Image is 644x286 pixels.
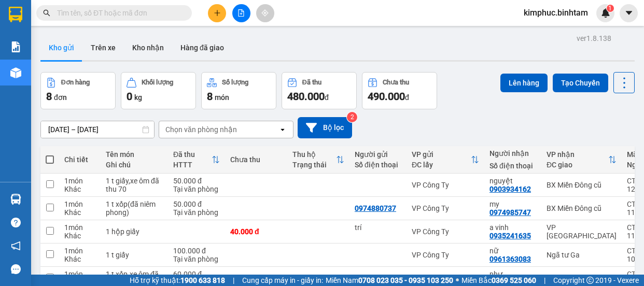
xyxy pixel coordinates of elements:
div: Tại văn phòng [173,185,220,193]
span: món [215,93,229,102]
span: search [43,9,50,17]
div: 0903934162 [489,185,531,193]
div: VP Công Ty [412,251,479,259]
span: file-add [237,9,245,17]
th: Toggle SortBy [541,146,622,174]
div: VP Công Ty [412,274,479,282]
div: Tại văn phòng [173,255,220,263]
div: a vinh [489,223,536,232]
div: Khác [64,255,95,263]
div: Khác [64,232,95,240]
button: Lên hàng [500,74,548,92]
div: Chọn văn phòng nhận [165,124,237,135]
div: Đơn hàng [61,79,90,86]
div: Tại văn phòng [173,208,220,217]
span: question-circle [11,218,21,227]
div: Chi tiết [64,155,95,164]
div: 0903433822 [355,274,396,282]
div: Khối lượng [142,79,173,86]
span: aim [261,9,269,17]
button: Kho gửi [40,35,82,60]
span: 8 [46,90,52,103]
span: 0 [127,90,132,103]
span: đ [325,93,329,102]
button: Hàng đã giao [172,35,232,60]
svg: open [278,125,287,134]
div: 40.000 đ [230,227,282,236]
div: 1 món [64,177,95,185]
strong: 1900 633 818 [180,276,225,284]
div: Ghi chú [106,161,163,169]
strong: 0708 023 035 - 0935 103 250 [358,276,453,284]
div: nữ [489,247,536,255]
button: plus [208,4,226,22]
div: 1 t giấy,xe ôm đã thu 70 [106,177,163,193]
span: copyright [586,277,594,284]
button: Khối lượng0kg [121,72,196,109]
div: Tên món [106,150,163,159]
div: 0974880737 [355,204,396,212]
span: Miền Nam [326,275,453,286]
span: caret-down [624,8,634,18]
div: 1 món [64,200,95,208]
img: solution-icon [10,41,21,52]
button: Kho nhận [124,35,172,60]
span: đ [405,93,409,102]
div: Đã thu [302,79,321,86]
span: | [233,275,234,286]
div: VP [GEOGRAPHIC_DATA] [547,223,617,240]
div: my [489,200,536,208]
button: Tạo Chuyến [553,74,608,92]
div: Số điện thoại [355,161,401,169]
span: Miền Bắc [461,275,536,286]
div: Người nhận [489,149,536,158]
span: 490.000 [368,90,405,103]
div: Người gửi [355,150,401,159]
div: VP gửi [412,150,471,159]
span: kg [134,93,142,102]
div: VP Công Ty [412,227,479,236]
div: VP Công Ty [412,204,479,212]
sup: 2 [347,112,357,122]
div: 1 món [64,270,95,278]
div: Số lượng [222,79,248,86]
span: | [544,275,545,286]
span: ⚪️ [456,278,459,282]
div: Số điện thoại [489,162,536,170]
div: Đã thu [173,150,212,159]
span: Hỗ trợ kỹ thuật: [130,275,225,286]
button: caret-down [620,4,638,22]
div: Chưa thu [383,79,409,86]
div: 100.000 đ [173,247,220,255]
div: 0935241635 [489,232,531,240]
div: 1 t xốp(đã niêm phong) [106,200,163,217]
div: như [489,270,536,278]
div: ĐC giao [547,161,608,169]
img: warehouse-icon [10,194,21,205]
img: icon-new-feature [601,8,610,18]
button: Đơn hàng8đơn [40,72,116,109]
div: VP Công Ty [412,181,479,189]
span: notification [11,241,21,251]
div: BX Miền Đông cũ [547,204,617,212]
div: 1 món [64,223,95,232]
div: Khác [64,185,95,193]
span: Cung cấp máy in - giấy in: [242,275,323,286]
div: BX Miền Đông cũ [547,274,617,282]
div: HTTT [173,161,212,169]
span: kimphuc.binhtam [515,6,596,19]
button: aim [256,4,274,22]
div: BX Miền Đông cũ [547,181,617,189]
div: 60.000 đ [173,270,220,278]
th: Toggle SortBy [287,146,349,174]
span: 1 [608,5,612,12]
div: trí [355,223,401,232]
button: Chưa thu490.000đ [362,72,437,109]
button: file-add [232,4,250,22]
th: Toggle SortBy [407,146,484,174]
div: 1 món [64,247,95,255]
button: Số lượng8món [201,72,276,109]
button: Trên xe [82,35,124,60]
div: 0974985747 [489,208,531,217]
div: ver 1.8.138 [577,33,611,44]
